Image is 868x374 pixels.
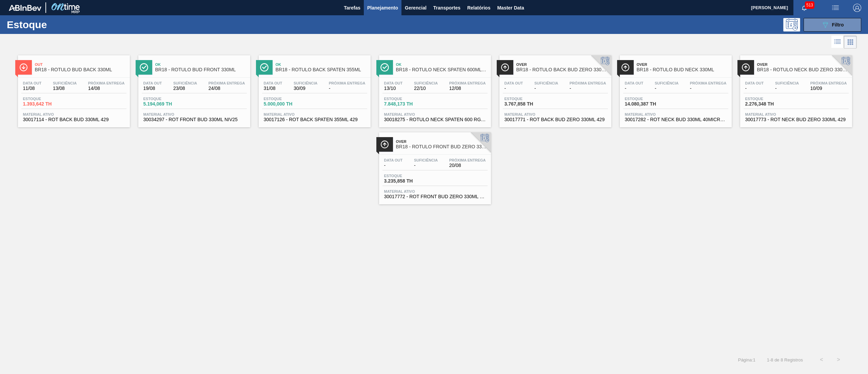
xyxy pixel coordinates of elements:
span: Suficiência [414,158,438,162]
span: Próxima Entrega [449,158,486,162]
span: Material ativo [745,112,847,116]
span: 30034297 - ROT FRONT BUD 330ML NIV25 [143,117,245,122]
span: Estoque [23,97,71,101]
img: Ícone [260,63,269,72]
span: 30017772 - ROT FRONT BUD ZERO 330ML 429 [384,194,486,199]
span: 12/08 [449,86,486,91]
span: 19/08 [143,86,162,91]
img: Ícone [380,140,389,149]
span: - [384,163,403,168]
img: Ícone [501,63,509,72]
span: Estoque [143,97,191,101]
span: 14/08 [88,86,125,91]
span: Material ativo [384,189,486,193]
span: - [570,86,606,91]
span: Material ativo [23,112,125,116]
span: Over [516,62,608,67]
span: 30018275 - ROTULO NECK SPATEN 600 RGB 36MIC REDONDO [384,117,486,122]
span: - [690,86,727,91]
span: 2.276,348 TH [745,101,793,107]
span: 30017771 - ROT BACK BUD ZERO 330ML 429 [505,117,606,122]
span: Master Data [497,4,524,12]
span: Estoque [505,97,552,101]
img: Ícone [380,63,389,72]
span: Suficiência [414,81,438,85]
span: Over [637,62,728,67]
div: Visão em Lista [831,36,844,49]
span: 1.393,642 TH [23,101,71,107]
span: - [534,86,558,91]
span: BR18 - RÓTULO BUD BACK 330ML [35,67,126,72]
span: Tarefas [344,4,360,12]
span: 5.000,000 TH [264,101,311,107]
span: Data out [264,81,282,85]
span: - [775,86,799,91]
span: Over [396,139,488,144]
span: Ok [276,62,367,67]
span: Próxima Entrega [570,81,606,85]
button: > [830,351,847,368]
span: 30017126 - ROT BACK SPATEN 355ML 429 [264,117,366,122]
a: ÍconeOkBR18 - RÓTULO BACK SPATEN 355MLData out31/08Suficiência30/09Próxima Entrega-Estoque5.000,0... [254,50,374,127]
a: ÍconeOkBR18 - RÓTULO NECK SPATEN 600ML RGBData out13/10Suficiência22/10Próxima Entrega12/08Estoqu... [374,50,494,127]
span: 30/09 [294,86,317,91]
img: TNhmsLtSVTkK8tSr43FrP2fwEKptu5GPRR3wAAAABJRU5ErkJggg== [9,5,41,11]
span: Ok [155,62,247,67]
span: 13/08 [53,86,77,91]
span: Out [35,62,126,67]
span: Filtro [832,22,844,27]
span: Estoque [625,97,672,101]
span: Material ativo [143,112,245,116]
a: ÍconeOverBR18 - RÓTULO BUD NECK 330MLData out-Suficiência-Próxima Entrega-Estoque14.080,387 THMat... [615,50,735,127]
span: 30017114 - ROT BACK BUD 330ML 429 [23,117,125,122]
span: Data out [745,81,764,85]
a: ÍconeOverBR18 - RÓTULO NECK BUD ZERO 330MLData out-Suficiência-Próxima Entrega10/09Estoque2.276,3... [735,50,855,127]
span: 30017773 - ROT NECK BUD ZERO 330ML 429 [745,117,847,122]
span: BR18 - RÓTULO BACK SPATEN 355ML [276,67,367,72]
span: Relatórios [467,4,490,12]
span: Estoque [384,174,432,178]
span: Ok [396,62,488,67]
span: Gerencial [405,4,427,12]
span: 24/08 [209,86,245,91]
span: Material ativo [625,112,727,116]
span: Suficiência [534,81,558,85]
a: ÍconeOverBR18 - RÓTULO FRONT BUD ZERO 330MLData out-Suficiência-Próxima Entrega20/08Estoque3.235,... [374,127,494,204]
span: BR18 - RÓTULO BUD FRONT 330ML [155,67,247,72]
span: Data out [384,158,403,162]
span: Página : 1 [738,357,755,362]
span: Suficiência [294,81,317,85]
span: - [745,86,764,91]
div: Visão em Cards [844,36,857,49]
span: 513 [805,1,814,9]
img: Logout [853,4,861,12]
span: Material ativo [384,112,486,116]
span: BR18 - RÓTULO NECK BUD ZERO 330ML [757,67,849,72]
span: Estoque [745,97,793,101]
span: Transportes [433,4,460,12]
span: 22/10 [414,86,438,91]
img: userActions [831,4,840,12]
img: Ícone [140,63,148,72]
span: Próxima Entrega [449,81,486,85]
span: 30017282 - ROT NECK BUD 330ML 40MICRAS 429 [625,117,727,122]
span: Planejamento [367,4,398,12]
button: < [813,351,830,368]
span: BR18 - RÓTULO BUD NECK 330ML [637,67,728,72]
img: Ícone [621,63,630,72]
span: - [625,86,644,91]
span: - [414,163,438,168]
span: Data out [505,81,523,85]
span: - [655,86,678,91]
span: Próxima Entrega [88,81,125,85]
span: 3.767,858 TH [505,101,552,107]
div: Pogramando: nenhum usuário selecionado [783,18,800,32]
span: Data out [625,81,644,85]
span: BR18 - RÓTULO FRONT BUD ZERO 330ML [396,144,488,149]
span: 3.235,858 TH [384,179,432,184]
span: 14.080,387 TH [625,101,672,107]
span: 7.848,173 TH [384,101,432,107]
span: Data out [143,81,162,85]
span: Over [757,62,849,67]
span: Estoque [384,97,432,101]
